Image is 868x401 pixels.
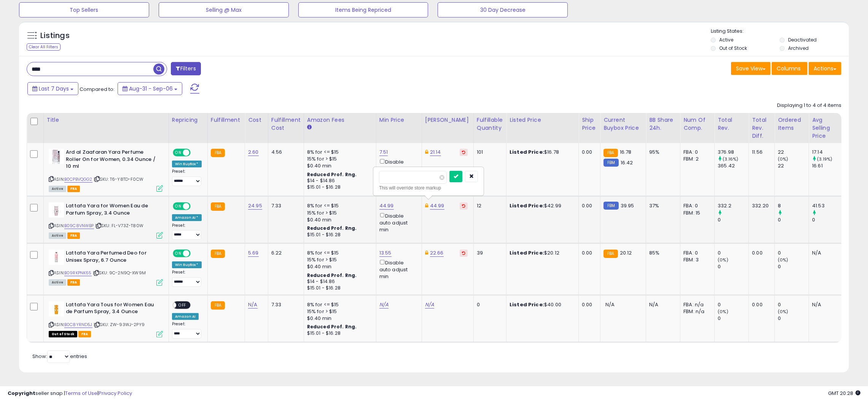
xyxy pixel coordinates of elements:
[49,149,163,191] div: ASIN:
[777,102,841,109] div: Displaying 1 to 4 of 4 items
[211,202,225,211] small: FBA
[649,116,677,132] div: BB Share 24h.
[379,212,416,233] div: Disable auto adjust min
[683,116,711,132] div: Num of Comp.
[307,315,370,322] div: $0.40 min
[307,263,370,270] div: $0.40 min
[718,315,749,322] div: 0
[649,301,674,308] div: N/A
[307,250,370,256] div: 8% for <= $15
[49,301,64,317] img: 21m8Hby8qzL._SL40_.jpg
[129,85,173,92] span: Aug-31 - Sep-06
[307,232,370,238] div: $15.01 - $16.28
[307,149,370,156] div: 8% for <= $15
[510,202,573,209] div: $42.99
[78,331,91,337] span: FBA
[510,148,544,156] b: Listed Price:
[778,216,809,223] div: 0
[19,2,149,18] button: Top Sellers
[719,37,733,43] label: Active
[778,156,788,162] small: (0%)
[778,149,809,156] div: 22
[425,116,470,124] div: [PERSON_NAME]
[812,202,843,209] div: 41.53
[307,124,312,131] small: Amazon Fees.
[49,301,163,337] div: ASIN:
[271,149,298,156] div: 4.56
[828,390,860,397] span: 2025-09-14 20:28 GMT
[683,156,709,162] div: FBM: 2
[80,86,115,93] span: Compared to:
[620,148,632,156] span: 16.78
[605,301,615,308] span: N/A
[477,250,500,256] div: 39
[211,149,225,157] small: FBA
[307,178,370,184] div: $14 - $14.86
[172,116,204,124] div: Repricing
[812,149,843,156] div: 17.14
[604,149,618,157] small: FBA
[582,149,594,156] div: 0.00
[40,30,70,41] h5: Listings
[307,301,370,308] div: 8% for <= $15
[379,116,419,124] div: Min Price
[307,116,373,124] div: Amazon Fees
[718,250,749,256] div: 0
[778,263,809,270] div: 0
[307,216,370,223] div: $0.40 min
[271,202,298,209] div: 7.33
[477,149,500,156] div: 101
[809,62,841,75] button: Actions
[604,202,618,210] small: FBM
[94,321,145,328] span: | SKU: ZW-93WJ-2PY9
[510,116,575,124] div: Listed Price
[718,257,728,263] small: (0%)
[683,210,709,216] div: FBM: 15
[248,202,262,210] a: 24.95
[510,250,573,256] div: $20.12
[271,116,301,132] div: Fulfillment Cost
[379,258,416,280] div: Disable auto adjust min
[190,250,202,257] span: OFF
[718,216,749,223] div: 0
[683,202,709,209] div: FBA: 0
[172,261,202,268] div: Win BuyBox *
[190,203,202,210] span: OFF
[64,176,92,183] a: B0CPBVQGG2
[66,250,158,266] b: Lattafa Yara Perfumed Deo for Unisex Spray, 6.7 Ounce
[307,162,370,169] div: $0.40 min
[271,250,298,256] div: 6.22
[95,223,143,229] span: | SKU: FL-V73Z-T80W
[718,309,728,315] small: (0%)
[307,210,370,216] div: 15% for > $15
[582,301,594,308] div: 0.00
[172,270,202,286] div: Preset:
[118,82,182,95] button: Aug-31 - Sep-06
[812,216,843,223] div: 0
[477,116,503,132] div: Fulfillable Quantity
[159,2,289,18] button: Selling @ Max
[93,270,146,276] span: | SKU: 9C-2N9Q-XW9M
[379,249,392,257] a: 13.55
[582,202,594,209] div: 0.00
[94,176,143,182] span: | SKU: T6-Y8TD-F0CW
[718,202,749,209] div: 332.2
[788,37,817,43] label: Deactivated
[718,149,749,156] div: 376.98
[425,301,434,309] a: N/A
[812,250,837,256] div: N/A
[49,250,64,265] img: 21XXZXV-8PL._SL40_.jpg
[174,203,183,210] span: ON
[683,149,709,156] div: FBA: 0
[510,301,544,308] b: Listed Price:
[307,330,370,337] div: $15.01 - $16.28
[510,202,544,209] b: Listed Price:
[172,223,202,240] div: Preset:
[604,116,643,132] div: Current Buybox Price
[248,116,265,124] div: Cost
[379,158,416,179] div: Disable auto adjust min
[604,159,618,167] small: FBM
[510,301,573,308] div: $40.00
[777,65,801,72] span: Columns
[621,159,633,166] span: 16.42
